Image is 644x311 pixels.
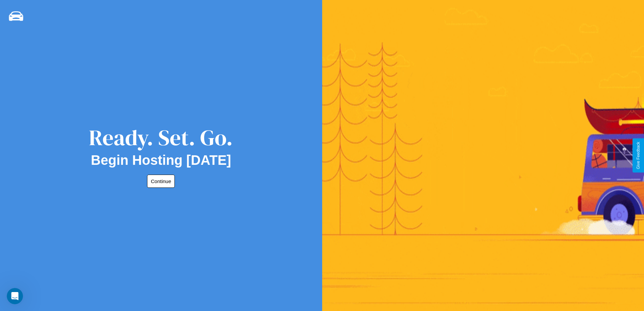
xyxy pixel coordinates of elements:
div: Ready. Set. Go. [89,123,233,153]
iframe: Intercom live chat [7,288,23,304]
h2: Begin Hosting [DATE] [91,153,231,168]
div: Give Feedback [636,142,641,169]
button: Continue [147,175,175,188]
